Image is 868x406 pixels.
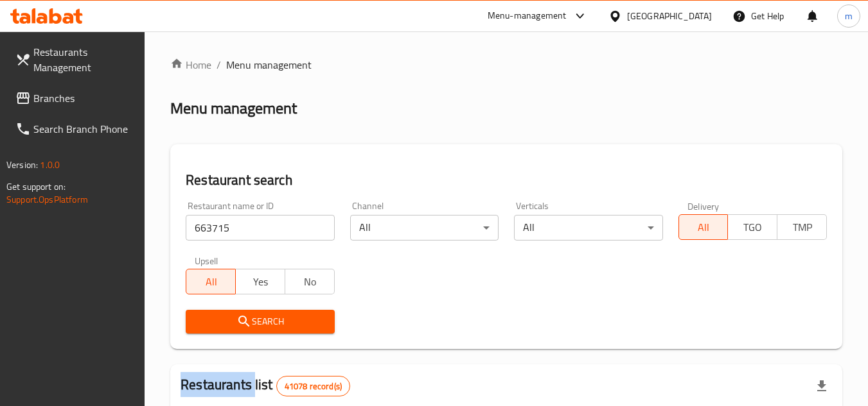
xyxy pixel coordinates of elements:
[350,215,499,241] div: All
[33,90,135,106] span: Branches
[5,83,145,114] a: Branches
[277,380,350,393] span: 41078 record(s)
[195,256,218,265] label: Upsell
[186,215,334,241] input: Search for restaurant name or ID..
[514,215,662,241] div: All
[181,375,350,396] h2: Restaurants list
[687,201,720,210] label: Delivery
[170,57,211,72] a: Home
[806,371,837,402] div: Export file
[684,218,723,237] span: All
[783,218,822,237] span: TMP
[191,273,231,291] span: All
[845,9,853,23] span: m
[488,8,567,24] div: Menu-management
[627,9,712,23] div: [GEOGRAPHIC_DATA]
[285,269,335,294] button: No
[33,121,135,137] span: Search Branch Phone
[678,214,729,240] button: All
[40,156,60,173] span: 1.0.0
[241,273,280,291] span: Yes
[777,214,827,240] button: TMP
[226,57,312,72] span: Menu management
[6,156,38,173] span: Version:
[170,57,842,72] nav: breadcrumb
[5,114,145,144] a: Search Branch Phone
[186,171,827,190] h2: Restaurant search
[727,214,777,240] button: TGO
[33,44,135,75] span: Restaurants Management
[5,37,145,83] a: Restaurants Management
[196,314,324,330] span: Search
[186,269,236,294] button: All
[6,178,66,195] span: Get support on:
[290,273,330,291] span: No
[235,269,285,294] button: Yes
[217,57,221,72] li: /
[733,218,772,237] span: TGO
[186,310,334,334] button: Search
[276,376,350,396] div: Total records count
[6,191,88,208] a: Support.OpsPlatform
[170,98,297,119] h2: Menu management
